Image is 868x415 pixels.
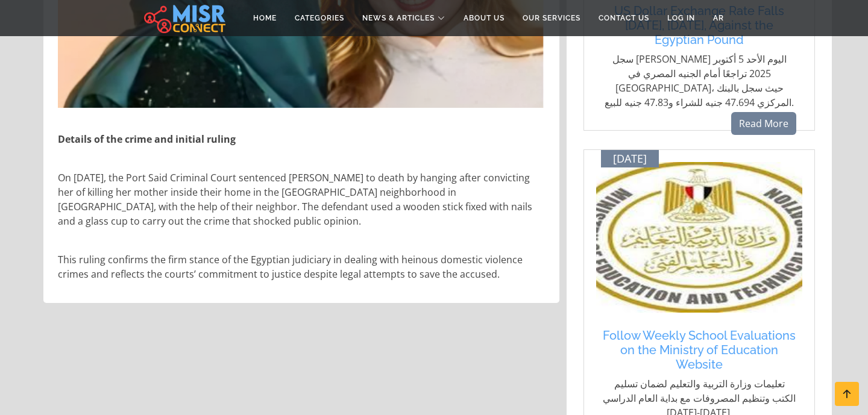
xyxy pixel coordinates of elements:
strong: Details of the crime and initial ruling [58,133,236,146]
a: Read More [731,112,796,135]
a: Log in [658,7,704,30]
a: Follow Weekly School Evaluations on the Ministry of Education Website [602,328,796,372]
a: Our Services [514,7,590,30]
a: Contact Us [590,7,658,30]
a: Home [244,7,286,30]
a: News & Articles [353,7,454,30]
p: This ruling confirms the firm stance of the Egyptian judiciary in dealing with heinous domestic v... [58,252,547,281]
img: طلاب يتسلمون الكتب الدراسية في أول أيام العام الدراسي 2025-2026. [596,162,802,313]
a: Categories [286,7,353,30]
p: سجل [PERSON_NAME] اليوم الأحد 5 أكتوبر 2025 تراجعًا أمام الجنيه المصري في [GEOGRAPHIC_DATA]، حيث ... [602,52,796,110]
span: News & Articles [362,13,435,23]
a: About Us [454,7,514,30]
p: On [DATE], the Port Said Criminal Court sentenced [PERSON_NAME] to death by hanging after convict... [58,170,547,228]
a: AR [704,7,733,30]
img: main.misr_connect [144,3,225,33]
span: [DATE] [613,152,647,166]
